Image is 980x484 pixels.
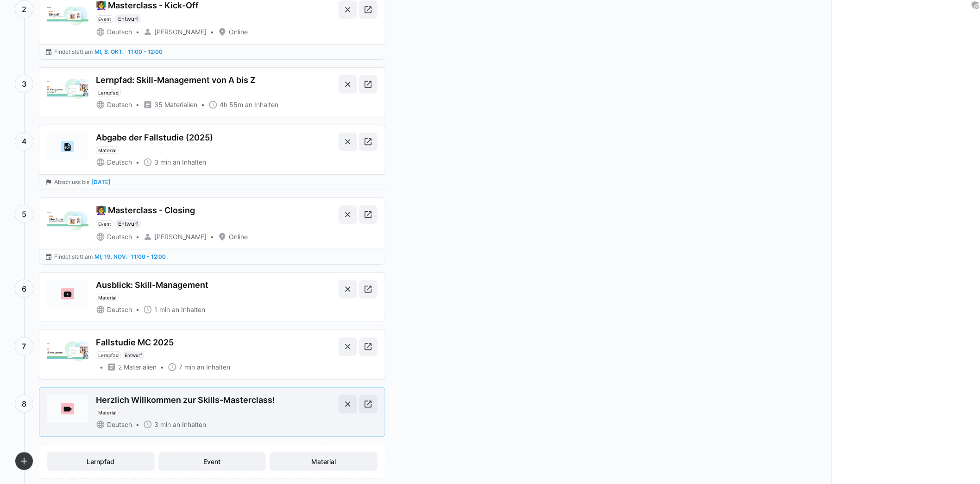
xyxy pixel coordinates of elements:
[47,452,155,471] button: Lernpfad
[158,452,266,471] button: Event
[85,457,116,466] span: Lernpfad
[96,280,208,290] div: Ausblick: Skill-Management
[107,100,132,109] span: Deutsch
[98,221,111,227] span: Event
[154,420,206,429] span: 3 min an Inhalten
[15,395,33,413] div: 8
[15,337,33,356] div: 7
[47,75,88,103] img: Lernpfad: Skill-Management von A bis Z
[96,0,199,11] div: 👩‍🏫 Masterclass - Kick-Off
[54,178,89,186] span: Abschluss bis
[220,100,278,109] span: 4h 55m an Inhalten
[47,205,88,233] img: 👩‍🏫 Masterclass - Closing
[118,220,138,228] span: Entwurf
[96,205,195,216] div: 👩‍🏫 Masterclass - Closing
[54,253,93,261] span: Findet statt am
[107,420,132,429] span: Deutsch
[107,305,132,314] span: Deutsch
[54,48,93,56] span: Findet statt am
[15,75,33,93] div: 3
[94,253,166,260] span: Mi, 19. Nov. · 11:00 - 12:00
[96,133,213,143] div: Abgabe der Fallstudie (2025)
[154,27,207,37] span: [PERSON_NAME]
[229,27,248,37] span: Online
[107,232,132,242] span: Deutsch
[96,338,174,348] div: Fallstudie MC 2025
[202,457,222,466] span: Event
[98,352,119,358] span: Lernpfad
[310,457,337,466] span: Material
[270,452,377,471] button: Material
[125,352,142,358] span: Entwurf
[154,305,205,314] span: 1 min an Inhalten
[47,338,88,365] img: Fallstudie MC 2025
[91,179,111,185] span: [DATE]
[98,16,111,22] span: Event
[96,395,275,405] div: Herzlich Willkommen zur Skills-Masterclass!
[94,48,163,55] span: Mi, 8. Okt. · 11:00 - 12:00
[118,363,157,372] span: 2 Materialien
[96,75,256,85] div: Lernpfad: Skill-Management von A bis Z
[107,158,132,167] span: Deutsch
[47,0,88,28] img: 👩‍🏫 Masterclass - Kick-Off
[229,232,248,242] span: Online
[107,27,132,37] span: Deutsch
[98,147,116,153] span: Material
[179,363,230,372] span: 7 min an Inhalten
[98,410,116,415] span: Material
[118,15,138,23] span: Entwurf
[154,158,206,167] span: 3 min an Inhalten
[98,295,116,300] span: Material
[154,232,207,242] span: [PERSON_NAME]
[98,90,119,96] span: Lernpfad
[15,280,33,298] div: 6
[154,100,197,109] span: 35 Materialien
[15,132,33,151] div: 4
[15,205,33,223] div: 5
